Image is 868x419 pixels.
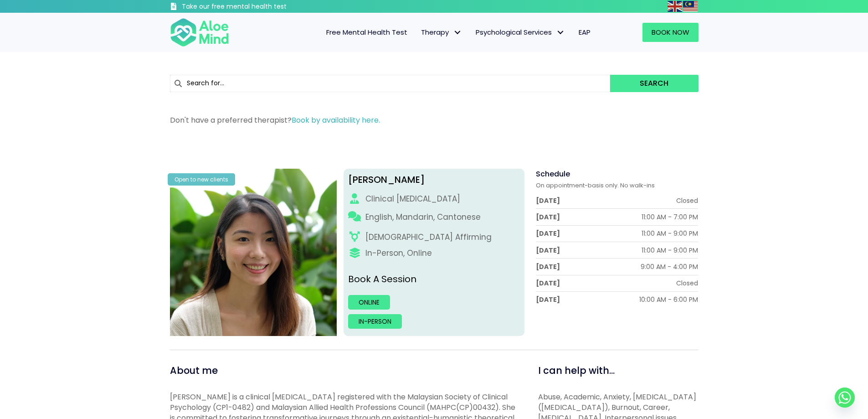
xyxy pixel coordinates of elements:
img: ms [683,1,698,12]
a: Book Now [642,23,699,42]
div: 11:00 AM - 7:00 PM [642,212,698,222]
span: Book Now [652,27,689,37]
a: Malay [683,1,699,11]
div: [DATE] [536,246,560,255]
div: [DATE] [536,229,560,238]
h3: Take our free mental health test [182,2,335,11]
a: Book by availability here. [292,115,380,125]
span: Therapy: submenu [451,26,464,39]
a: In-person [348,314,402,329]
div: 11:00 AM - 9:00 PM [642,246,698,255]
div: Closed [676,196,698,205]
div: [DATE] [536,196,560,205]
div: [DATE] [536,262,560,271]
span: EAP [579,27,591,37]
div: [PERSON_NAME] [348,173,520,186]
span: About me [170,364,218,377]
span: Therapy [421,27,462,37]
span: Psychological Services: submenu [554,26,567,39]
p: Book A Session [348,273,520,286]
div: [DEMOGRAPHIC_DATA] Affirming [365,232,492,243]
div: 10:00 AM - 6:00 PM [639,295,698,304]
a: TherapyTherapy: submenu [414,23,469,42]
img: Aloe mind Logo [170,17,229,47]
div: 11:00 AM - 9:00 PM [642,229,698,238]
a: English [668,1,683,11]
span: Free Mental Health Test [326,27,407,37]
input: Search for... [170,75,611,92]
div: Closed [676,279,698,288]
nav: Menu [241,23,597,42]
a: Online [348,295,390,310]
div: [DATE] [536,279,560,288]
div: [DATE] [536,212,560,222]
span: On appointment-basis only. No walk-ins [536,181,655,190]
span: Psychological Services [476,27,565,37]
a: Take our free mental health test [170,2,335,13]
p: Don't have a preferred therapist? [170,115,699,125]
img: en [668,1,682,12]
div: 9:00 AM - 4:00 PM [641,262,698,271]
a: EAP [572,23,597,42]
div: [DATE] [536,295,560,304]
div: In-Person, Online [365,248,432,259]
span: I can help with... [538,364,615,377]
div: Clinical [MEDICAL_DATA] [365,193,460,205]
a: Whatsapp [835,388,855,408]
a: Psychological ServicesPsychological Services: submenu [469,23,572,42]
p: English, Mandarin, Cantonese [365,212,481,223]
a: Free Mental Health Test [319,23,414,42]
img: Peggy Clin Psych [170,169,337,336]
button: Search [610,75,698,92]
div: Open to new clients [168,173,235,186]
span: Schedule [536,169,570,179]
